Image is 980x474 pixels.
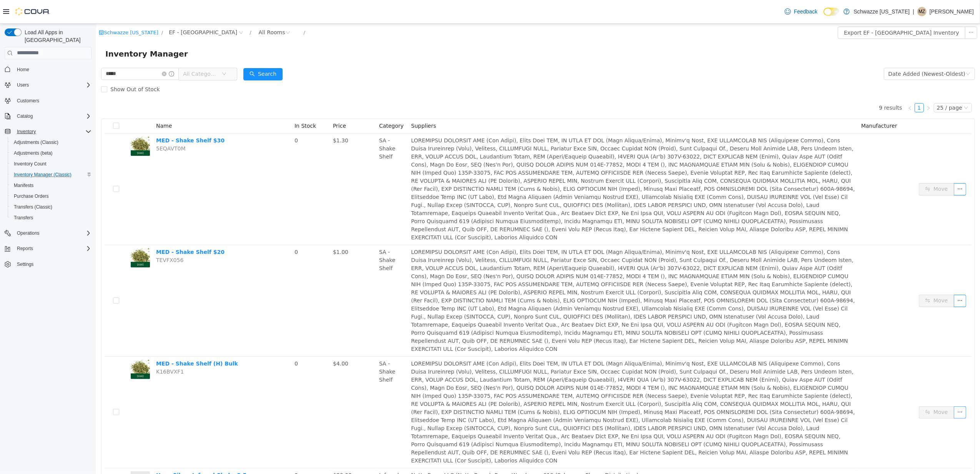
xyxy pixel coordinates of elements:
span: Customers [17,98,39,104]
button: Export EF - [GEOGRAPHIC_DATA] Inventory [742,3,869,15]
td: Infused Flower [280,444,312,470]
span: MZ [918,7,925,16]
span: All Categories [87,46,122,54]
nav: Complex example [5,61,92,290]
a: Settings [14,260,37,269]
span: Users [14,80,92,90]
span: Operations [14,229,92,238]
a: MED - Shake Shelf $30 [60,113,128,120]
span: $30.00 [237,448,256,454]
button: Inventory Count [8,159,95,169]
span: K16BVXF1 [60,345,88,351]
button: icon: ellipsis [869,3,881,15]
button: Inventory [2,126,95,137]
a: MED - Shake Shelf (H) Bulk [60,337,142,343]
button: Catalog [14,112,36,121]
i: icon: down [126,48,130,53]
span: Load All Apps in [GEOGRAPHIC_DATA] [22,28,92,44]
img: Haze Silver Infused Shake 3.5g hero shot [35,447,54,467]
button: icon: ellipsis [858,382,870,395]
a: MED - Shake Shelf $20 [60,225,128,231]
img: Cova [15,8,50,15]
span: Settings [17,261,33,267]
button: Home [2,64,95,75]
span: Settings [14,259,92,269]
button: Operations [2,228,95,239]
button: icon: ellipsis [858,271,870,283]
span: LOREMIPSU DOLORSIT AME (Con Adipi), Elits Doei TEM, IN UTLA ET DOL (Magn Aliqua/Enima), Minimv'q ... [315,225,759,328]
span: Name [60,99,76,105]
span: Inventory Count [11,159,92,169]
i: icon: right [830,82,835,87]
span: Operations [17,230,40,236]
img: MED - Shake Shelf (H) Bulk hero shot [35,336,54,355]
button: icon: searchSearch [147,44,186,57]
a: Feedback [782,4,820,19]
div: Date Added (Newest-Oldest) [792,44,869,56]
span: Feedback [794,8,817,15]
span: Customers [14,96,92,105]
span: Manufacturer [765,99,801,105]
span: 0 [198,113,202,120]
p: [PERSON_NAME] [930,7,974,16]
span: Inventory Manager (Classic) [11,170,92,179]
span: Transfers (Classic) [11,202,92,212]
span: Inventory Count [14,161,47,167]
span: / [208,6,209,12]
span: Users [17,82,29,88]
td: SA - Shake Shelf [280,110,312,221]
li: 1 [819,79,828,88]
button: icon: swapMove [823,159,858,172]
span: Transfers (Classic) [14,204,52,210]
div: 25 / page [841,80,866,88]
a: icon: shopSchwazze [US_STATE] [3,6,62,12]
img: MED - Shake Shelf $20 hero shot [35,224,54,244]
li: Previous Page [809,79,819,88]
a: Transfers [11,213,36,222]
button: Transfers [8,212,95,223]
span: $1.00 [237,225,252,231]
span: LOREMIPSU DOLORSIT AME (Con Adipi), Elits Doei TEM, IN UTLA ET DOL (Magn Aliqua/Enima), Minimv'q ... [315,113,759,217]
div: All Rooms [163,3,189,14]
span: Adjustments (beta) [14,150,53,156]
a: Haze Silver Infused Shake 3.5g [60,448,154,454]
span: Adjustments (Classic) [14,139,58,145]
button: icon: swapMove [823,271,858,283]
button: Catalog [2,111,95,122]
span: 5EQAVT0M [60,122,90,128]
span: Suppliers [315,99,340,105]
i: icon: left [812,82,816,87]
button: Users [14,80,32,90]
span: 0 [198,225,202,231]
div: Mengistu Zebulun [917,7,927,16]
p: Schwazze [US_STATE] [854,7,910,16]
span: Manifests [11,181,92,190]
button: Operations [14,229,43,238]
li: 9 results [783,79,806,88]
i: icon: info-circle [73,47,78,53]
a: Inventory Manager (Classic) [11,170,75,179]
span: Purchase Orders [11,192,92,201]
span: In Stock [198,99,220,105]
span: Transfers [11,213,92,222]
span: Home [14,65,92,74]
span: Adjustments (beta) [11,149,92,158]
span: / [153,6,155,12]
span: Catalog [17,113,33,119]
span: $4.00 [237,337,252,343]
span: Inventory Manager [9,24,97,36]
span: Home [17,67,29,73]
span: Inventory Manager (Classic) [14,172,72,178]
span: Price [237,99,250,105]
span: Purchase Orders [14,193,49,199]
span: Inventory [14,127,92,136]
span: LOREMIPSU DOLORSIT AME (Con Adipi), Elits Doei TEM, IN UTLA ET DOL (Magn Aliqua/Enima), Minimv'q ... [315,337,759,440]
span: Manifests [14,182,33,189]
a: Adjustments (beta) [11,149,56,158]
li: Next Page [828,79,837,88]
span: Adjustments (Classic) [11,138,92,147]
span: Reports [14,244,92,253]
i: icon: down [868,82,872,87]
button: Customers [2,95,95,106]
